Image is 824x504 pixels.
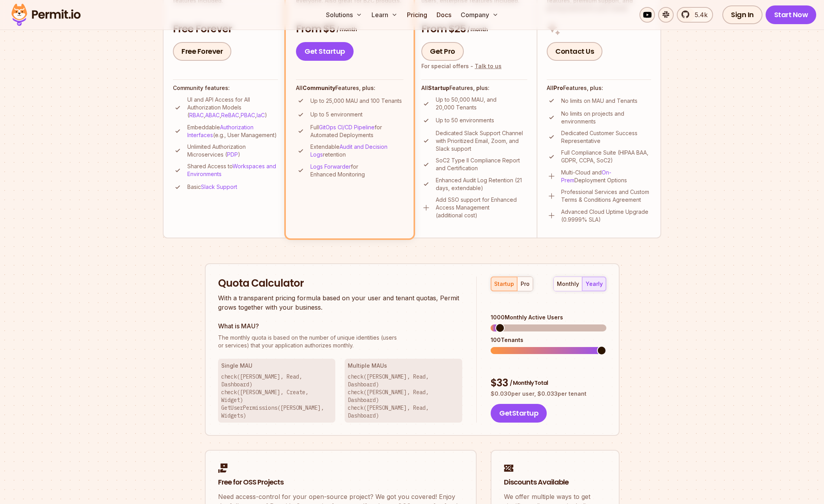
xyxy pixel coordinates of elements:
h2: Quota Calculator [218,277,463,291]
a: Start Now [766,5,817,24]
p: Full for Automated Deployments [310,123,403,139]
p: Up to 50 environments [436,116,494,124]
p: UI and API Access for All Authorization Models ( , , , , ) [187,96,278,119]
a: On-Prem [561,169,611,183]
p: Up to 25,000 MAU and 100 Tenants [310,97,402,105]
strong: Startup [428,85,449,91]
p: Unlimited Authorization Microservices ( ) [187,143,278,159]
p: Extendable retention [310,143,403,159]
h4: All Features, plus: [421,84,527,92]
p: SoC2 Type II Compliance Report and Certification [436,157,527,172]
div: 100 Tenants [491,336,606,344]
a: Slack Support [201,183,237,190]
strong: Community [303,85,335,91]
p: Shared Access to [187,162,278,178]
a: Docs [433,7,454,23]
h4: All Features, plus: [296,84,403,92]
h3: Multiple MAUs [348,362,459,370]
span: 5.4k [690,10,708,19]
a: Talk to us [475,63,502,69]
a: IaC [257,112,265,118]
h2: Free for OSS Projects [218,478,463,487]
p: Professional Services and Custom Terms & Conditions Agreement [561,188,651,204]
a: ReBAC [221,112,239,118]
p: check([PERSON_NAME], Read, Dashboard) check([PERSON_NAME], Read, Dashboard) check([PERSON_NAME], ... [348,373,459,419]
p: Basic [187,183,237,191]
p: or services) that your application authorizes monthly. [218,334,463,349]
strong: Pro [553,85,563,91]
p: $ 0.030 per user, $ 0.033 per tenant [491,390,606,398]
div: monthly [557,280,579,288]
a: Contact Us [547,42,602,61]
p: No limits on projects and environments [561,110,651,125]
div: For special offers - [421,62,502,70]
p: check([PERSON_NAME], Read, Dashboard) check([PERSON_NAME], Create, Widget) GetUserPermissions([PE... [221,373,333,419]
div: $ 33 [491,376,606,390]
img: Permit logo [8,2,84,28]
h4: Community features: [173,84,278,92]
button: Company [458,7,502,23]
span: The monthly quota is based on the number of unique identities (users [218,334,463,342]
h2: Discounts Available [504,478,606,487]
a: Get Startup [296,42,354,61]
a: PDP [227,151,238,158]
h3: What is MAU? [218,321,463,331]
a: Audit and Decision Logs [310,143,387,158]
a: RBAC [189,112,204,118]
p: for Enhanced Monitoring [310,163,403,178]
button: Solutions [323,7,365,23]
button: Learn [368,7,401,23]
a: Sign In [722,5,762,24]
a: Logs Forwarder [310,163,351,170]
p: Dedicated Customer Success Representative [561,129,651,145]
h4: All Features, plus: [547,84,651,92]
p: Dedicated Slack Support Channel with Prioritized Email, Zoom, and Slack support [436,129,527,153]
div: pro [521,280,530,288]
a: GitOps CI/CD Pipeline [319,124,375,130]
p: Embeddable (e.g., User Management) [187,123,278,139]
a: Free Forever [173,42,231,61]
p: Up to 5 environment [310,111,363,118]
p: No limits on MAU and Tenants [561,97,637,105]
h3: Single MAU [221,362,333,370]
a: Pricing [404,7,430,23]
p: Multi-Cloud and Deployment Options [561,169,651,184]
p: With a transparent pricing formula based on your user and tenant quotas, Permit grows together wi... [218,293,463,312]
div: 1000 Monthly Active Users [491,314,606,321]
span: / Monthly Total [510,379,548,387]
button: GetStartup [491,404,547,423]
a: PBAC [241,112,255,118]
p: Full Compliance Suite (HIPAA BAA, GDPR, CCPA, SoC2) [561,149,651,164]
p: Up to 50,000 MAU, and 20,000 Tenants [436,96,527,111]
a: Authorization Interfaces [187,124,254,138]
a: Get Pro [421,42,464,61]
p: Enhanced Audit Log Retention (21 days, extendable) [436,176,527,192]
a: 5.4k [677,7,713,23]
a: ABAC [205,112,220,118]
p: Advanced Cloud Uptime Upgrade (0.9999% SLA) [561,208,651,224]
p: Add SSO support for Enhanced Access Management (additional cost) [436,196,527,219]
